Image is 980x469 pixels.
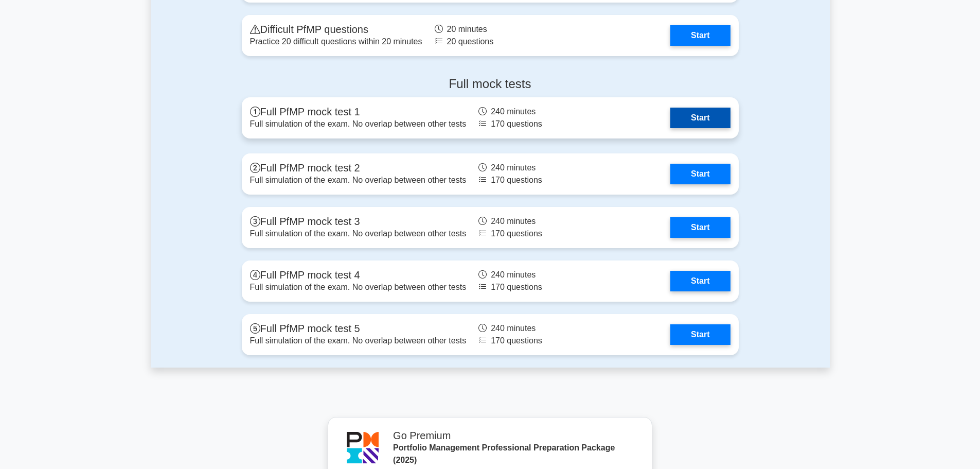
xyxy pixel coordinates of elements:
[670,164,730,184] a: Start
[670,217,730,238] a: Start
[670,108,730,128] a: Start
[242,77,739,92] h4: Full mock tests
[670,324,730,345] a: Start
[670,25,730,46] a: Start
[670,271,730,291] a: Start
